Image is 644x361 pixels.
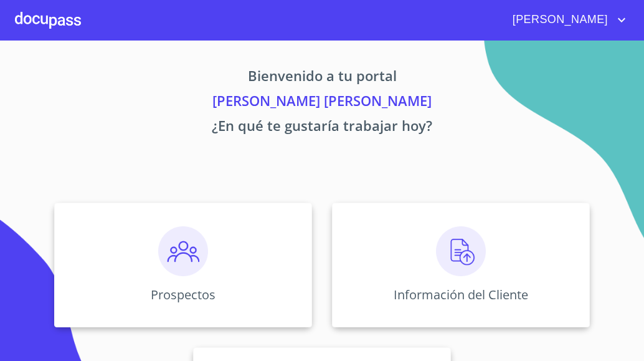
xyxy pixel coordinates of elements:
span: [PERSON_NAME] [503,10,614,30]
img: prospectos.png [158,226,208,276]
p: Información del Cliente [394,286,528,303]
p: [PERSON_NAME] [PERSON_NAME] [15,90,629,115]
p: ¿En qué te gustaría trabajar hoy? [15,115,629,140]
button: account of current user [503,10,629,30]
p: Bienvenido a tu portal [15,65,629,90]
img: carga.png [436,226,486,276]
p: Prospectos [151,286,215,303]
